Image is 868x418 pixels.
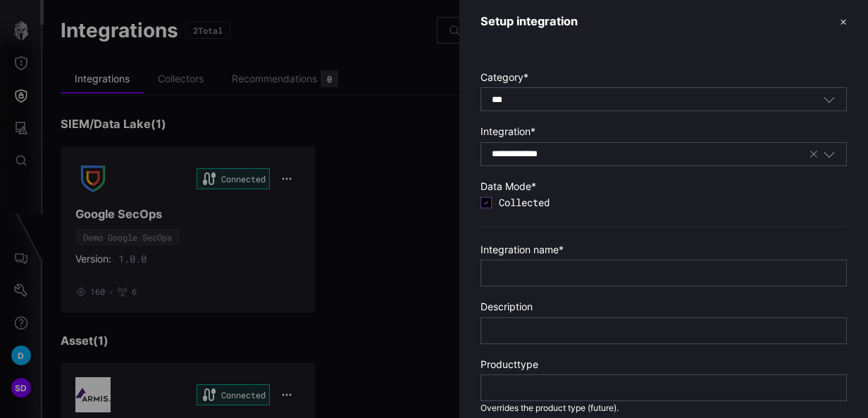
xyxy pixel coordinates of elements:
[808,148,819,160] button: Clear selection
[480,125,847,138] label: Integration *
[823,93,836,106] button: Toggle options menu
[499,196,847,209] span: Collected
[480,403,619,413] span: Overrides the product type (future).
[480,71,847,84] label: Category *
[480,300,847,313] label: Description
[840,14,847,29] button: ✕
[823,148,836,160] button: Toggle options menu
[480,180,847,193] label: Data Mode *
[480,14,578,29] h3: Setup integration
[480,358,847,371] label: Producttype
[480,243,847,256] label: Integration name *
